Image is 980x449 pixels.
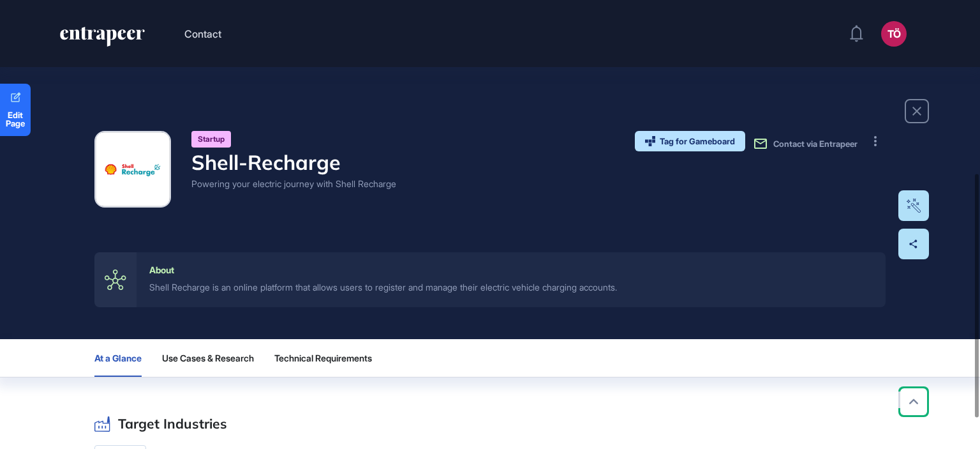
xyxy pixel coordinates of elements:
[149,265,174,275] div: About
[191,150,396,174] h4: Shell-Recharge
[162,339,254,377] button: Use Cases & Research
[191,131,231,148] div: Startup
[94,339,142,377] button: At a Glance
[118,416,227,432] h2: Target Industries
[96,146,169,192] img: Shell-Recharge-logo
[94,353,142,363] span: At a Glance
[59,27,146,51] a: entrapeer-logo
[773,139,857,149] span: Contact via Entrapeer
[753,136,857,151] button: Contact via Entrapeer
[184,26,221,42] button: Contact
[162,353,254,363] span: Use Cases & Research
[274,353,372,363] span: Technical Requirements
[274,339,382,377] button: Technical Requirements
[149,280,873,294] div: Shell Recharge is an online platform that allows users to register and manage their electric vehi...
[881,21,907,47] button: TÖ
[660,137,735,146] span: Tag for Gameboard
[191,177,396,190] div: Powering your electric journey with Shell Recharge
